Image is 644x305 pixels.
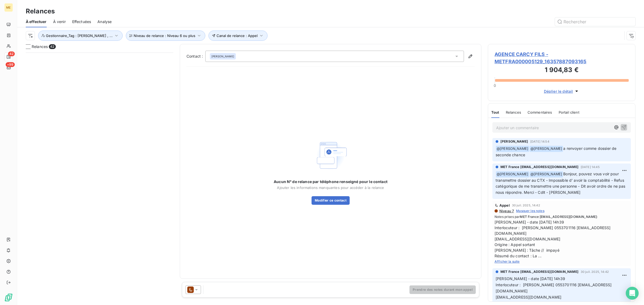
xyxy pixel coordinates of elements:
span: [PERSON_NAME] - date [DATE] 14h39 Interlocuteur : [PERSON_NAME] 0553701116 [EMAIL_ADDRESS][DOMAIN... [495,219,629,259]
span: Interlocuteur : [PERSON_NAME] 0553701116 [EMAIL_ADDRESS][DOMAIN_NAME] [496,282,612,293]
span: MET France [EMAIL_ADDRESS][DOMAIN_NAME] [500,165,579,169]
button: Prendre des notes durant mon appel [409,285,476,294]
button: Niveau de relance : Niveau 6 ou plus [126,31,205,41]
span: À venir [53,19,66,24]
span: [DATE] 14:54 [530,140,549,143]
button: Gestionnaire_Tag : [PERSON_NAME] , ... [38,31,123,41]
a: 42 [4,53,13,61]
span: +99 [6,62,15,67]
img: Empty state [313,138,348,173]
span: 42 [8,51,15,56]
span: MET France [EMAIL_ADDRESS][DOMAIN_NAME] [520,215,597,219]
div: ME [4,3,13,12]
span: Ajouter les informations manquantes pour accéder à la relance [277,185,384,190]
span: Analyse [97,19,112,24]
div: grid [26,53,173,305]
span: Relances [32,44,48,49]
span: À effectuer [26,19,47,24]
span: [DATE] 14:45 [581,165,600,169]
span: AGENCE CARCY FILS - METFRA000005129_16357887093165 [495,51,629,65]
span: Masquer les notes [516,209,544,213]
span: @ [PERSON_NAME] [530,171,563,177]
span: Notes prises par : [495,214,629,219]
span: Relances [506,110,521,114]
span: a renvoyer comme dossier de seconde chance [496,146,617,157]
img: Logo LeanPay [4,293,13,302]
a: +99 [4,63,13,72]
span: Appel [499,203,510,207]
span: 30 juil. 2025, 14:42 [581,270,609,273]
h3: Relances [26,6,55,16]
div: Open Intercom Messenger [626,287,639,300]
span: [EMAIL_ADDRESS][DOMAIN_NAME] [496,295,561,299]
span: @ [PERSON_NAME] [530,146,563,152]
button: Déplier le détail [542,88,581,94]
span: Afficher la suite [495,259,520,263]
span: 0 [494,83,496,88]
span: Effectuées [72,19,91,24]
span: [PERSON_NAME] [500,139,528,144]
span: 42 [49,44,56,49]
span: Gestionnaire_Tag : [PERSON_NAME] , ... [46,34,113,38]
span: Niveau de relance : Niveau 6 ou plus [134,34,195,38]
span: Niveau 7 [499,209,514,213]
span: Commentaires [528,110,552,114]
span: @ [PERSON_NAME] [496,171,529,177]
h3: 1 904,83 € [495,65,629,76]
button: Canal de relance : Appel [208,31,268,41]
span: [PERSON_NAME] - date [DATE] 14h39 [496,276,565,281]
button: Modifier ce contact [312,196,350,205]
label: Contact : [186,54,205,59]
span: Canal de relance : Appel [217,34,258,38]
span: Déplier le détail [544,88,573,94]
input: Rechercher [555,17,635,26]
span: 30 juil. 2025, 14:42 [512,204,540,207]
span: Portail client [559,110,579,114]
span: [PERSON_NAME] [211,54,234,58]
span: Aucun N° de relance par téléphone renseigné pour le contact [274,179,387,184]
span: MET France [EMAIL_ADDRESS][DOMAIN_NAME] [500,269,579,274]
span: @ [PERSON_NAME] [496,146,529,152]
span: Tout [491,110,499,114]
